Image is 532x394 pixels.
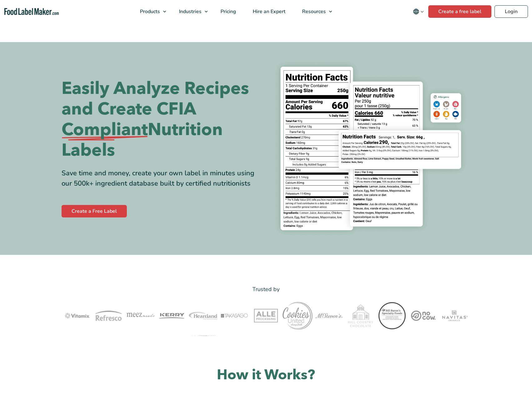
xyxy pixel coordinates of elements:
[219,8,237,15] span: Pricing
[409,5,428,18] button: Change language
[4,8,59,15] a: Food Label Maker homepage
[428,5,491,18] a: Create a free label
[62,285,471,294] p: Trusted by
[300,8,326,15] span: Resources
[62,205,127,217] a: Create a Free Label
[62,366,471,384] h2: How it Works?
[62,119,148,140] span: Compliant
[62,168,261,189] div: Save time and money, create your own label in minutes using our 500k+ ingredient database built b...
[251,8,286,15] span: Hire an Expert
[62,78,261,161] h1: Easily Analyze Recipes and Create CFIA Nutrition Labels
[138,8,161,15] span: Products
[495,5,528,18] a: Login
[177,8,202,15] span: Industries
